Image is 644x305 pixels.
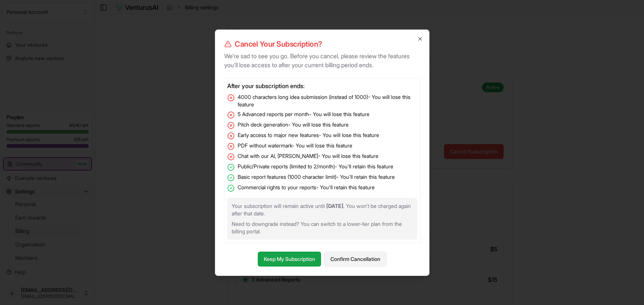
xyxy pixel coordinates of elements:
span: Pitch deck generation - You will lose this feature [238,121,349,128]
span: Early access to major new features - You will lose this feature [238,131,379,139]
span: Commercial rights to your reports - You'll retain this feature [238,184,375,191]
p: Your subscription will remain active until . You won't be charged again after that date. [232,202,413,217]
span: 5 Advanced reports per month - You will lose this feature [238,111,369,118]
p: Need to downgrade instead? You can switch to a lower-tier plan from the billing portal. [232,220,413,235]
p: We're sad to see you go. Before you cancel, please review the features you'll lose access to afte... [224,52,420,69]
button: Keep My Subscription [258,252,321,267]
button: Confirm Cancellation [324,252,387,267]
span: 4000 characters long idea submission (instead of 1000) - You will lose this feature [238,93,417,108]
span: PDF without watermark - You will lose this feature [238,142,352,149]
span: Basic report features (1000 character limit) - You'll retain this feature [238,173,395,181]
span: Chat with our AI, [PERSON_NAME] - You will lose this feature [238,152,378,160]
strong: [DATE] [326,203,343,209]
h3: After your subscription ends: [227,81,417,90]
span: Public/Private reports (limited to 2/month) - You'll retain this feature [238,163,393,170]
span: Cancel Your Subscription? [235,39,322,49]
